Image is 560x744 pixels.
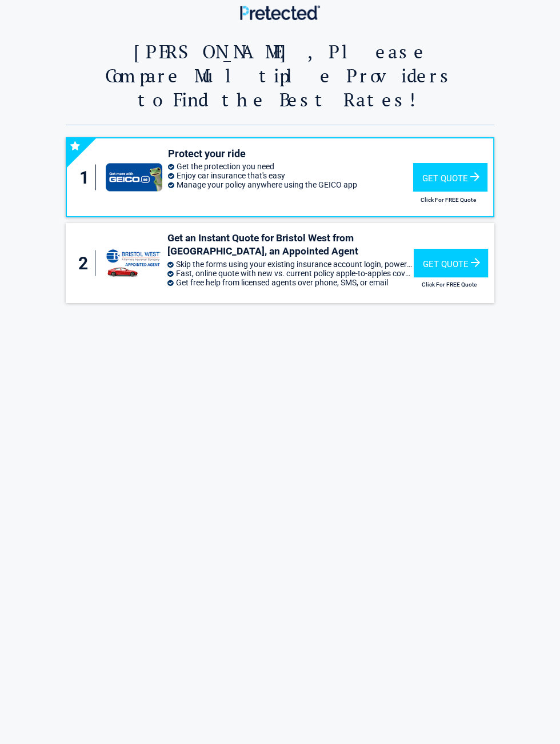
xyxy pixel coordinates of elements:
li: Skip the forms using your existing insurance account login, powered by Trellis [167,260,414,269]
div: Get Quote [413,163,487,192]
li: Get the protection you need [168,162,413,171]
img: Main Logo [240,5,320,19]
li: Manage your policy anywhere using the GEICO app [168,180,413,189]
h3: Protect your ride [168,147,413,160]
h2: [PERSON_NAME], Please Compare Multiple Providers to Find the Best Rates! [102,39,459,112]
div: 1 [78,165,96,190]
img: savvy's logo [105,247,162,279]
img: geico's logo [106,163,162,191]
div: Get Quote [414,249,488,277]
h2: Click For FREE Quote [414,281,484,288]
h3: Get an Instant Quote for Bristol West from [GEOGRAPHIC_DATA], an Appointed Agent [167,232,414,258]
li: Fast, online quote with new vs. current policy apple-to-apples coverage comparison [167,269,414,278]
li: Enjoy car insurance that's easy [168,171,413,180]
li: Get free help from licensed agents over phone, SMS, or email [167,278,414,287]
h2: Click For FREE Quote [413,197,483,203]
div: 2 [77,250,95,276]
